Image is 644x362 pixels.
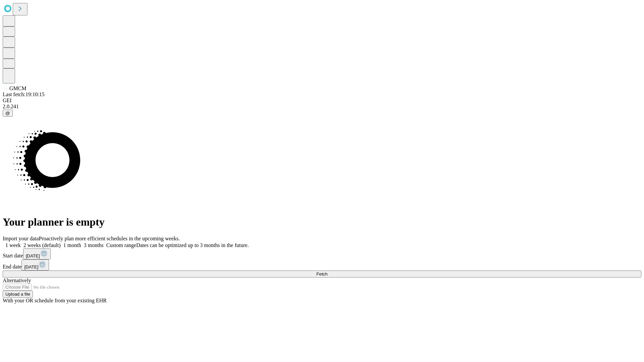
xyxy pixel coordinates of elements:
[3,92,45,97] span: Last fetch: 19:10:15
[316,271,327,277] span: Fetch
[5,111,10,116] span: @
[3,248,641,259] div: Start date
[3,291,33,298] button: Upload a file
[21,259,49,270] button: [DATE]
[39,236,180,241] span: Proactively plan more efficient schedules in the upcoming weeks.
[3,216,641,228] h1: Your planner is empty
[3,236,39,241] span: Import your data
[23,242,61,248] span: 2 weeks (default)
[26,253,40,258] span: [DATE]
[3,270,641,278] button: Fetch
[3,104,641,110] div: 2.0.241
[63,242,81,248] span: 1 month
[3,110,13,117] button: @
[3,278,31,283] span: Alternatively
[24,264,38,269] span: [DATE]
[5,242,21,248] span: 1 week
[23,248,51,259] button: [DATE]
[136,242,249,248] span: Dates can be optimized up to 3 months in the future.
[84,242,104,248] span: 3 months
[106,242,136,248] span: Custom range
[9,85,26,91] span: GMCM
[3,98,641,104] div: GEI
[3,298,107,303] span: With your OR schedule from your existing EHR
[3,259,641,270] div: End date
